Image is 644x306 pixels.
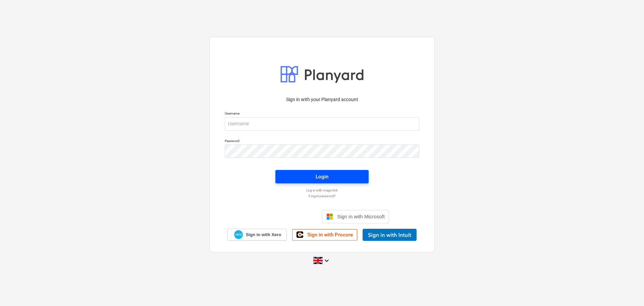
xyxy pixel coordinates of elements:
[307,232,353,238] span: Sign in with Procore
[246,232,281,238] span: Sign in with Xero
[225,96,419,103] p: Sign in with your Planyard account
[323,257,331,265] i: keyboard_arrow_down
[221,188,423,192] a: Log in with magic link
[326,213,333,220] img: Microsoft logo
[252,209,320,224] iframe: Sign in with Google Button
[227,229,287,241] a: Sign in with Xero
[292,229,357,241] a: Sign in with Procore
[234,230,243,239] img: Xero logo
[221,194,423,198] a: Forgot password?
[275,170,369,183] button: Login
[610,274,644,306] iframe: Chat Widget
[225,111,419,117] p: Username
[316,172,328,181] div: Login
[337,214,385,219] span: Sign in with Microsoft
[225,139,419,144] p: Password
[225,117,419,131] input: Username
